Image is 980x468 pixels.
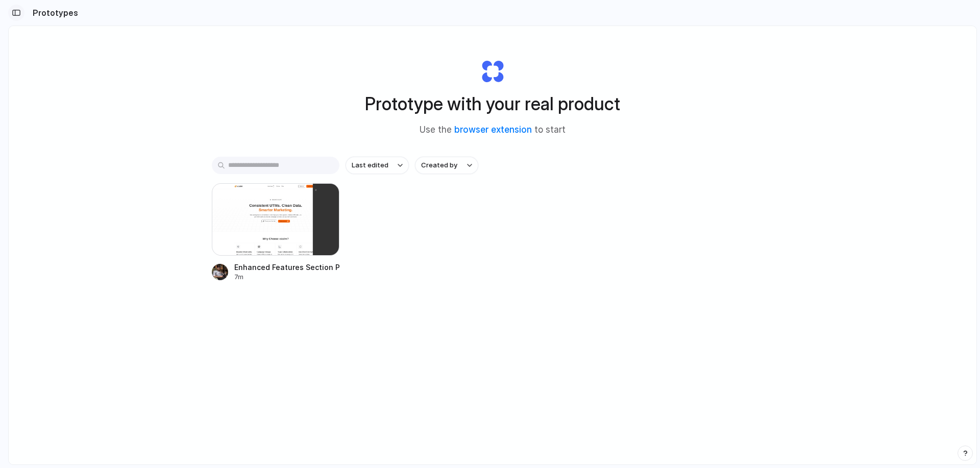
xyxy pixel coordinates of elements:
[160,4,179,23] button: Home
[50,5,72,13] h1: Index
[16,334,24,342] button: Upload attachment
[234,262,339,273] div: Enhanced Features Section Preview
[32,334,40,342] button: Emoji picker
[346,157,409,174] button: Last edited
[48,334,57,342] button: Gif picker
[179,4,198,22] div: Close
[29,7,78,19] h2: Prototypes
[175,330,191,347] button: Send a message…
[352,160,388,170] span: Last edited
[65,334,73,342] button: Start recording
[421,160,457,170] span: Created by
[58,13,105,23] p: A few minutes
[9,313,195,330] textarea: Message…
[420,124,566,137] span: Use the to start
[454,125,532,135] a: browser extension
[415,157,478,174] button: Created by
[365,90,620,117] h1: Prototype with your real product
[7,4,26,23] button: go back
[212,183,339,282] a: Enhanced Features Section PreviewEnhanced Features Section Preview7m
[234,273,339,282] div: 7m
[29,6,45,22] img: Profile image for Simon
